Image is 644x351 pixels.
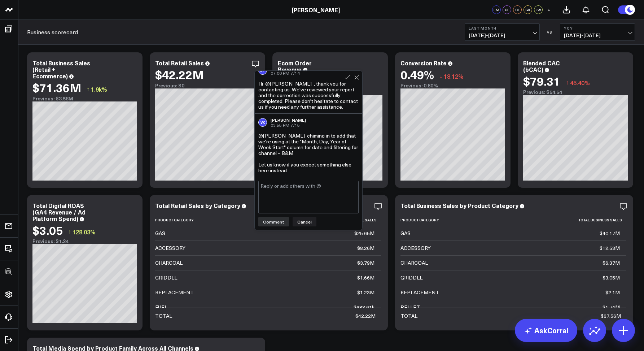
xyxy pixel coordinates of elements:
[27,28,78,36] a: Business scorecard
[523,89,628,95] div: Previous: $54.54
[155,230,165,237] div: GAS
[400,289,439,296] div: REPLACEMENT
[473,214,626,226] th: Total Business Sales
[400,214,473,226] th: Product Category
[87,84,89,94] span: ↑
[570,79,590,87] span: 45.40%
[357,274,374,281] div: $1.66M
[600,230,620,237] div: $40.17M
[603,304,620,311] div: $1.74M
[400,304,420,311] div: PELLET
[465,23,540,41] button: Last Month[DATE]-[DATE]
[400,259,428,266] div: CHARCOAL
[2,265,16,278] a: SQL Client
[293,217,316,226] button: Cancel
[400,59,447,67] div: Conversion Rate
[544,5,553,14] button: +
[543,30,556,34] div: VS
[32,224,63,237] div: $3.05
[68,227,71,237] span: ↑
[605,289,620,296] div: $2.1M
[515,319,577,342] a: AskCorral
[155,68,204,81] div: $42.22M
[155,312,172,320] div: TOTAL
[271,70,300,76] span: 07:00 PM 7/14
[354,304,374,311] div: $683.61k
[357,289,374,296] div: $1.23M
[357,259,374,266] div: $3.79M
[258,118,267,127] div: VK
[155,244,185,252] div: ACCESSORY
[523,74,560,87] div: $79.31
[523,5,532,14] div: GK
[603,259,620,266] div: $6.37M
[560,23,635,41] button: YoY[DATE]-[DATE]
[258,217,289,226] button: Comment
[469,26,536,30] b: Last Month
[91,85,107,93] span: 1.9k%
[155,289,194,296] div: REPLACEMENT
[155,259,183,266] div: CHARCOAL
[513,5,522,14] div: CL
[32,238,137,244] div: Previous: $1.34
[32,96,137,101] div: Previous: $3.58M
[73,228,96,236] span: 128.03%
[603,274,620,281] div: $3.05M
[227,214,381,226] th: Total Retail Sales
[564,32,631,38] span: [DATE] - [DATE]
[155,83,260,88] div: Previous: $0
[400,68,434,81] div: 0.49%
[523,59,560,73] div: Blended CAC (bCAC)
[400,312,417,320] div: TOTAL
[492,5,501,14] div: LM
[155,304,167,311] div: FUEL
[601,312,621,320] div: $67.56M
[469,32,536,38] span: [DATE] - [DATE]
[354,230,374,237] div: $25.65M
[534,5,543,14] div: JW
[2,333,16,346] a: Log Out
[258,81,359,110] div: Hi @[PERSON_NAME] , thank you for contacting us. We've reviewed your report and the correction wa...
[400,230,411,237] div: GAS
[600,244,620,252] div: $12.53M
[292,6,340,14] a: [PERSON_NAME]
[32,201,86,222] div: Total Digital ROAS (GA4 Revenue / Ad Platform Spend)
[400,83,505,88] div: Previous: 0.60%
[400,274,423,281] div: GRIDDLE
[155,59,204,67] div: Total Retail Sales
[271,122,300,128] span: 03:55 PM 7/15
[355,312,376,320] div: $42.22M
[258,133,359,173] div: @[PERSON_NAME] chiming in to add that we're using at the "Month, Day, Year of Week Start" column ...
[444,72,464,80] span: 18.12%
[547,7,551,12] span: +
[32,59,90,80] div: Total Business Sales (Retail + Ecommerce)
[278,59,312,73] div: Ecom Order Revenue
[400,244,431,252] div: ACCESSORY
[32,81,81,94] div: $71.36M
[400,201,518,209] div: Total Business Sales by Product Category
[503,5,511,14] div: CL
[271,117,306,122] div: [PERSON_NAME]
[357,244,374,252] div: $8.26M
[566,78,569,87] span: ↑
[155,201,240,209] div: Total Retail Sales by Category
[155,274,178,281] div: GRIDDLE
[439,71,442,81] span: ↓
[155,214,227,226] th: Product Category
[564,26,631,30] b: YoY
